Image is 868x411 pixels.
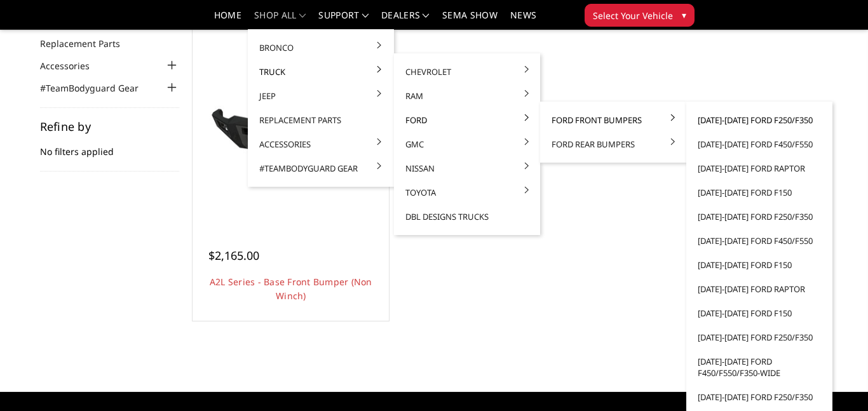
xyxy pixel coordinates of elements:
[40,121,180,172] div: No filters applied
[208,248,259,263] span: $2,165.00
[585,4,695,27] button: Select Your Vehicle
[442,11,498,29] a: SEMA Show
[545,108,681,132] a: Ford Front Bumpers
[691,385,827,409] a: [DATE]-[DATE] Ford F250/F350
[253,84,389,108] a: Jeep
[253,108,389,132] a: Replacement Parts
[196,31,386,221] a: A2L Series - Base Front Bumper (Non Winch) A2L Series - Base Front Bumper (Non Winch)
[399,205,535,229] a: DBL Designs Trucks
[691,205,827,229] a: [DATE]-[DATE] Ford F250/F350
[254,11,306,29] a: shop all
[253,132,389,156] a: Accessories
[399,60,535,84] a: Chevrolet
[40,59,105,72] a: Accessories
[40,121,180,132] h5: Refine by
[399,156,535,180] a: Nissan
[691,253,827,277] a: [DATE]-[DATE] Ford F150
[691,180,827,205] a: [DATE]-[DATE] Ford F150
[253,36,389,60] a: Bronco
[804,350,868,411] iframe: Chat Widget
[593,9,673,22] span: Select Your Vehicle
[691,229,827,253] a: [DATE]-[DATE] Ford F450/F550
[253,60,389,84] a: Truck
[381,11,430,29] a: Dealers
[399,84,535,108] a: Ram
[691,156,827,180] a: [DATE]-[DATE] Ford Raptor
[399,180,535,205] a: Toyota
[214,11,241,29] a: Home
[40,37,136,50] a: Replacement Parts
[210,276,372,302] a: A2L Series - Base Front Bumper (Non Winch)
[691,132,827,156] a: [DATE]-[DATE] Ford F450/F550
[691,108,827,132] a: [DATE]-[DATE] Ford F250/F350
[399,132,535,156] a: GMC
[691,277,827,301] a: [DATE]-[DATE] Ford Raptor
[253,156,389,180] a: #TeamBodyguard Gear
[318,11,369,29] a: Support
[545,132,681,156] a: Ford Rear Bumpers
[691,349,827,385] a: [DATE]-[DATE] Ford F450/F550/F350-wide
[40,81,154,95] a: #TeamBodyguard Gear
[682,8,686,22] span: ▾
[691,325,827,349] a: [DATE]-[DATE] Ford F250/F350
[510,11,536,29] a: News
[399,108,535,132] a: Ford
[691,301,827,325] a: [DATE]-[DATE] Ford F150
